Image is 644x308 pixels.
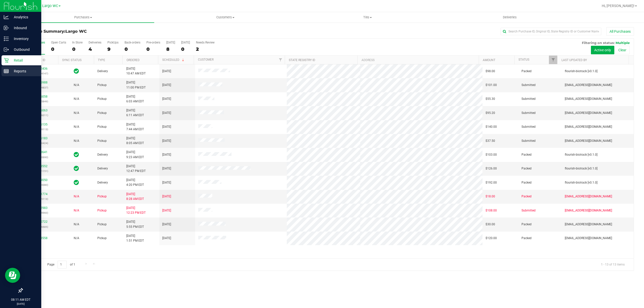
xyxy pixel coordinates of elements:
[33,192,48,196] a: 11811774
[289,58,315,62] a: State Registry ID
[162,58,185,62] a: Scheduled
[4,58,9,63] inline-svg: Retail
[521,166,532,171] span: Packed
[521,208,536,213] span: Submitted
[126,219,144,229] span: [DATE] 5:55 PM EDT
[486,166,497,171] span: $126.00
[521,111,536,115] span: Submitted
[97,124,107,129] span: Pickup
[72,41,83,44] div: In Store
[42,4,58,8] span: Largo WC
[521,69,532,74] span: Packed
[126,206,146,215] span: [DATE] 12:23 PM EDT
[162,83,171,87] span: [DATE]
[486,208,497,213] span: $108.00
[126,192,144,201] span: [DATE] 8:28 AM EDT
[74,97,79,101] button: N/A
[74,83,79,87] span: Not Applicable
[74,208,79,213] button: N/A
[97,111,107,115] span: Pickup
[486,97,495,101] span: $55.30
[521,194,532,199] span: Packed
[33,137,48,140] a: 11816183
[486,124,497,129] span: $140.00
[162,208,171,213] span: [DATE]
[33,236,48,240] a: 11808558
[74,97,79,101] span: Not Applicable
[162,194,171,199] span: [DATE]
[97,194,107,199] span: Pickup
[565,83,612,87] span: [EMAIL_ADDRESS][DOMAIN_NAME]
[296,12,438,23] a: Tills
[33,178,48,182] a: 11809050
[4,25,9,30] inline-svg: Inbound
[74,139,79,143] button: N/A
[162,166,171,171] span: [DATE]
[565,222,612,227] span: [EMAIL_ADDRESS][DOMAIN_NAME]
[483,58,495,62] a: Amount
[486,139,495,143] span: $37.50
[162,69,171,74] span: [DATE]
[162,139,171,143] span: [DATE]
[486,236,497,241] span: $120.00
[486,180,497,185] span: $192.00
[74,111,79,115] button: N/A
[565,236,612,241] span: [EMAIL_ADDRESS][DOMAIN_NAME]
[565,166,597,171] span: flourish-biotrack [v0.1.0]
[97,236,107,241] span: Pickup
[97,222,107,227] span: Pickup
[33,164,48,168] a: 11808552
[565,194,612,199] span: [EMAIL_ADDRESS][DOMAIN_NAME]
[97,69,108,74] span: Delivery
[9,14,39,20] p: Analytics
[125,46,140,52] div: 0
[486,83,497,87] span: $101.00
[74,209,79,212] span: Not Applicable
[162,222,171,227] span: [DATE]
[501,28,601,35] input: Search Purchase ID, Original ID, State Registry ID or Customer Name...
[4,69,9,74] inline-svg: Reports
[74,236,79,241] button: N/A
[97,83,107,87] span: Pickup
[51,46,66,52] div: 0
[565,97,612,101] span: [EMAIL_ADDRESS][DOMAIN_NAME]
[521,124,536,129] span: Submitted
[74,179,79,186] span: In Sync
[33,150,48,154] a: 11798641
[65,29,87,34] span: Largo WC
[496,15,524,20] span: Deliveries
[606,27,634,36] button: All Purchases
[97,97,107,101] span: Pickup
[33,67,48,70] a: 11812436
[9,25,39,31] p: Inbound
[439,12,581,23] a: Deliveries
[146,41,160,44] div: Pre-orders
[74,124,79,129] button: N/A
[4,47,9,52] inline-svg: Outbound
[486,69,495,74] span: $98.00
[107,46,118,52] div: 9
[276,56,285,64] a: Filter
[602,4,634,8] span: Hi, [PERSON_NAME]!
[198,58,214,61] a: Customer
[74,83,79,87] button: N/A
[51,41,66,44] div: Open Carts
[33,206,48,210] a: 11812983
[127,58,140,62] a: Ordered
[591,46,614,54] button: Active only
[181,46,190,52] div: 0
[5,268,20,283] iframe: Resource center
[565,124,612,129] span: [EMAIL_ADDRESS][DOMAIN_NAME]
[74,165,79,172] span: In Sync
[162,124,171,129] span: [DATE]
[74,195,79,198] span: Not Applicable
[162,111,171,115] span: [DATE]
[126,66,146,76] span: [DATE] 10:47 AM EDT
[162,236,171,241] span: [DATE]
[97,208,107,213] span: Pickup
[126,122,144,132] span: [DATE] 7:44 AM EDT
[97,139,107,143] span: Pickup
[89,41,101,44] div: Deliveries
[62,58,82,62] a: Sync Status
[74,68,79,75] span: In Sync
